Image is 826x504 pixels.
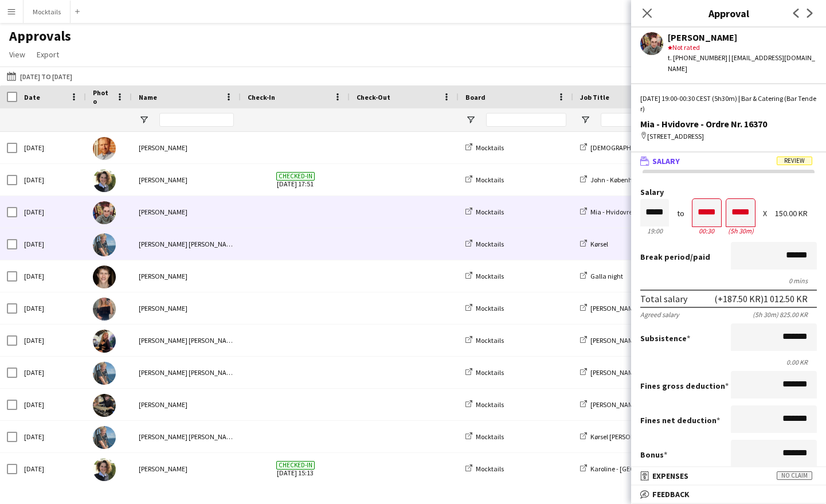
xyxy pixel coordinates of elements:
div: [DATE] [17,357,86,388]
label: Fines net deduction [640,415,720,425]
img: Tristan Dybdal [93,394,116,417]
span: [PERSON_NAME] [590,400,639,409]
label: Subsistence [640,333,690,343]
img: Katrine Johansen [93,458,116,481]
span: Karoline - [GEOGRAPHIC_DATA] - Ordre Nr. 16520 [590,464,732,473]
div: 0 mins [640,276,817,285]
span: Checked-in [276,461,315,470]
a: Kørsel [580,240,608,248]
div: (5h 30m) 825.00 KR [753,310,817,319]
div: [DATE] [17,292,86,324]
img: Laurits Bergenholtz [93,137,116,160]
label: Bonus [640,450,667,460]
div: [PERSON_NAME] [PERSON_NAME] [132,228,241,260]
div: [DATE] [17,164,86,196]
span: Checked-in [276,172,315,181]
div: [DATE] [17,453,86,485]
a: Mocktails [465,336,504,345]
a: Mocktails [465,208,504,216]
span: Mia - Hvidovre - Ordre Nr. 16370 [590,208,682,216]
a: Mocktails [465,240,504,248]
span: [PERSON_NAME] fra [GEOGRAPHIC_DATA] til [GEOGRAPHIC_DATA] [590,336,784,345]
div: [STREET_ADDRESS] [640,131,817,142]
span: Kørsel [PERSON_NAME] [GEOGRAPHIC_DATA] [590,432,722,441]
div: [PERSON_NAME] [PERSON_NAME] [132,357,241,388]
img: Sina Behnam-Esmailian [93,201,116,224]
a: [DEMOGRAPHIC_DATA] - Svendborg - Ordre Nr. 12836 [580,143,743,152]
div: 150.00 KR [775,209,817,218]
div: [PERSON_NAME] [132,164,241,196]
span: Feedback [652,489,690,499]
div: [DATE] [17,196,86,228]
a: Mocktails [465,400,504,409]
span: [PERSON_NAME] fra [GEOGRAPHIC_DATA] til [GEOGRAPHIC_DATA] [590,368,784,377]
h3: Approval [631,6,826,21]
a: Mocktails [465,464,504,473]
mat-expansion-panel-header: ExpensesNo claim [631,467,826,485]
span: Mocktails [476,336,504,345]
a: John - København - Ordre Nr. 14995 [580,175,693,184]
span: Mocktails [476,464,504,473]
span: Mocktails [476,368,504,377]
img: Noah Bondo Høegh [93,362,116,385]
img: Anders Lyngbye [93,265,116,288]
span: John - København - Ordre Nr. 14995 [590,175,693,184]
button: Open Filter Menu [465,115,476,125]
div: [DATE] [17,260,86,292]
div: [PERSON_NAME] [132,132,241,163]
span: [DEMOGRAPHIC_DATA] - Svendborg - Ordre Nr. 12836 [590,143,743,152]
a: Galla night [580,272,623,280]
span: Check-In [248,93,275,101]
div: Agreed salary [640,310,679,319]
span: Mocktails [476,400,504,409]
mat-expansion-panel-header: Feedback [631,486,826,503]
a: Mocktails [465,432,504,441]
button: [DATE] to [DATE] [5,69,75,83]
span: Review [777,157,812,165]
span: Name [139,93,157,101]
span: Expenses [652,471,688,481]
span: Mocktails [476,432,504,441]
div: [PERSON_NAME] [132,260,241,292]
span: Mocktails [476,272,504,280]
span: Kørsel [590,240,608,248]
a: Karoline - [GEOGRAPHIC_DATA] - Ordre Nr. 16520 [580,464,732,473]
a: Mocktails [465,143,504,152]
div: [DATE] [17,325,86,356]
a: Mocktails [465,304,504,312]
span: Mocktails [476,304,504,312]
span: Photo [93,88,111,106]
span: Salary [652,156,680,166]
div: [PERSON_NAME] [668,32,817,42]
div: Not rated [668,42,817,53]
a: Kørsel [PERSON_NAME] [GEOGRAPHIC_DATA] [580,432,722,441]
span: Mocktails [476,208,504,216]
div: Mia - Hvidovre - Ordre Nr. 16370 [640,119,817,129]
div: to [677,209,684,218]
img: Vanessa Herlin burghoff [93,298,116,321]
div: [PERSON_NAME] [132,292,241,324]
span: Check-Out [357,93,390,101]
div: X [763,209,767,218]
div: (+187.50 KR) 1 012.50 KR [714,293,808,304]
a: [PERSON_NAME] fra [GEOGRAPHIC_DATA] til [GEOGRAPHIC_DATA] [580,336,784,345]
span: Mocktails [476,175,504,184]
span: [DATE] 17:51 [248,164,343,196]
button: Mocktails [24,1,71,23]
button: Open Filter Menu [580,115,590,125]
div: [DATE] [17,421,86,452]
span: Break period [640,252,690,262]
input: Name Filter Input [159,113,234,127]
div: [PERSON_NAME] [132,453,241,485]
span: Board [465,93,486,101]
span: Export [37,49,59,60]
span: Mocktails [476,143,504,152]
div: [DATE] 19:00-00:30 CEST (5h30m) | Bar & Catering (Bar Tender) [640,93,817,114]
span: Job Title [580,93,609,101]
div: [DATE] [17,132,86,163]
div: [DATE] [17,389,86,420]
span: View [9,49,25,60]
input: Board Filter Input [486,113,566,127]
span: [DATE] 15:13 [248,453,343,485]
div: [PERSON_NAME] [PERSON_NAME] [132,421,241,452]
